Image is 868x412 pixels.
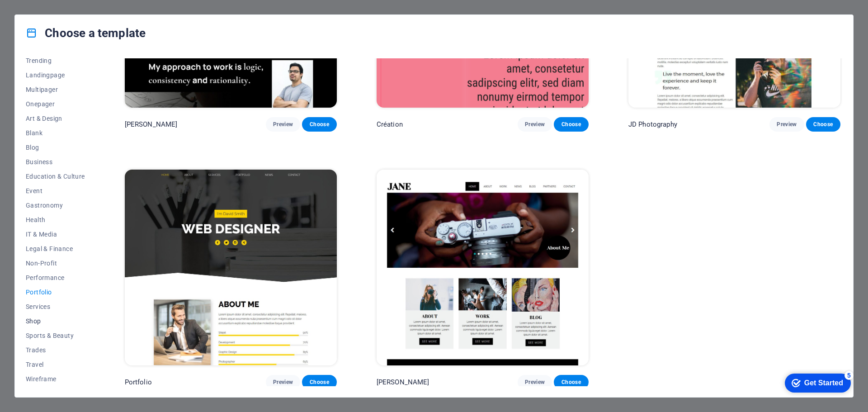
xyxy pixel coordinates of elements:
[26,82,85,97] button: Multipager
[561,379,581,386] span: Choose
[26,53,85,68] button: Trending
[806,117,840,132] button: Choose
[26,357,85,372] button: Travel
[125,170,337,365] img: Portfolio
[377,378,429,387] p: [PERSON_NAME]
[26,256,85,270] button: Non-Profit
[26,26,146,40] h4: Choose a template
[26,361,85,368] span: Travel
[26,289,85,296] span: Portfolio
[273,379,293,386] span: Preview
[26,372,85,386] button: Wireframe
[26,173,85,180] span: Education & Culture
[26,202,85,209] span: Gastronomy
[26,115,85,122] span: Art & Design
[26,57,85,64] span: Trending
[26,343,85,357] button: Trades
[26,303,85,310] span: Services
[518,117,552,132] button: Preview
[266,375,300,389] button: Preview
[813,121,833,128] span: Choose
[26,285,85,299] button: Portfolio
[26,332,85,339] span: Sports & Beauty
[518,375,552,389] button: Preview
[26,155,85,169] button: Business
[26,245,85,252] span: Legal & Finance
[7,5,73,24] div: Get Started 5 items remaining, 0% complete
[26,140,85,155] button: Blog
[26,317,85,325] span: Shop
[26,198,85,213] button: Gastronomy
[26,86,85,93] span: Multipager
[769,117,804,132] button: Preview
[26,299,85,314] button: Services
[26,213,85,227] button: Health
[377,170,589,365] img: Jane
[26,187,85,194] span: Event
[26,100,85,108] span: Onepager
[26,328,85,343] button: Sports & Beauty
[26,270,85,285] button: Performance
[26,314,85,328] button: Shop
[525,121,545,128] span: Preview
[554,117,588,132] button: Choose
[125,120,178,129] p: [PERSON_NAME]
[554,375,588,389] button: Choose
[26,111,85,126] button: Art & Design
[26,184,85,198] button: Event
[26,68,85,82] button: Landingpage
[26,375,85,383] span: Wireframe
[26,274,85,281] span: Performance
[125,378,152,387] p: Portfolio
[67,2,76,11] div: 5
[26,97,85,111] button: Onepager
[309,379,329,386] span: Choose
[26,346,85,354] span: Trades
[273,121,293,128] span: Preview
[27,10,66,18] div: Get Started
[26,158,85,166] span: Business
[26,227,85,242] button: IT & Media
[26,71,85,79] span: Landingpage
[26,216,85,223] span: Health
[302,117,336,132] button: Choose
[525,379,545,386] span: Preview
[26,126,85,140] button: Blank
[26,242,85,256] button: Legal & Finance
[561,121,581,128] span: Choose
[26,129,85,137] span: Blank
[777,121,797,128] span: Preview
[26,260,85,267] span: Non-Profit
[309,121,329,128] span: Choose
[377,120,403,129] p: Création
[266,117,300,132] button: Preview
[302,375,336,389] button: Choose
[26,231,85,238] span: IT & Media
[628,120,677,129] p: JD Photography
[26,144,85,151] span: Blog
[26,169,85,184] button: Education & Culture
